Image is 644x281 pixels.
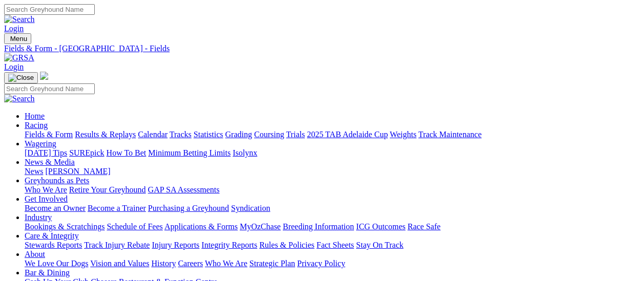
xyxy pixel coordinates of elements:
a: Schedule of Fees [107,222,162,231]
a: Careers [178,259,203,268]
a: Industry [25,213,52,222]
div: Get Involved [25,204,640,213]
div: Industry [25,222,640,231]
a: Privacy Policy [297,259,345,268]
a: Bar & Dining [25,268,70,277]
a: Integrity Reports [201,241,257,249]
a: Injury Reports [152,241,199,249]
a: Results & Replays [75,130,136,139]
a: Trials [286,130,305,139]
a: How To Bet [107,148,147,157]
a: Weights [390,130,417,139]
a: Tracks [170,130,192,139]
a: [PERSON_NAME] [45,167,110,176]
a: News & Media [25,158,75,166]
a: 2025 TAB Adelaide Cup [307,130,388,139]
div: Care & Integrity [25,241,640,250]
a: Grading [225,130,252,139]
a: News [25,167,43,176]
a: Vision and Values [90,259,149,268]
a: History [151,259,176,268]
a: Calendar [138,130,168,139]
a: Minimum Betting Limits [148,148,231,157]
a: We Love Our Dogs [25,259,88,268]
a: About [25,250,45,258]
a: Retire Your Greyhound [69,185,146,194]
a: Stay On Track [356,241,403,249]
div: About [25,259,640,268]
a: ICG Outcomes [356,222,405,231]
a: Become an Owner [25,204,86,212]
a: Who We Are [25,185,67,194]
img: GRSA [4,53,34,62]
a: Coursing [254,130,284,139]
a: Rules & Policies [259,241,315,249]
a: Login [4,62,24,71]
a: Who We Are [205,259,247,268]
a: Stewards Reports [25,241,82,249]
a: Home [25,112,45,120]
div: Racing [25,130,640,139]
a: Greyhounds as Pets [25,176,89,185]
img: Search [4,94,35,103]
a: Wagering [25,139,56,148]
a: Bookings & Scratchings [25,222,105,231]
input: Search [4,83,95,94]
div: News & Media [25,167,640,176]
a: Fields & Form [25,130,73,139]
img: Search [4,15,35,24]
a: Racing [25,121,48,129]
a: Strategic Plan [250,259,295,268]
img: Close [8,74,34,82]
a: Login [4,24,24,33]
a: Applications & Forms [164,222,238,231]
a: Purchasing a Greyhound [148,204,229,212]
a: Track Maintenance [419,130,482,139]
button: Toggle navigation [4,33,31,44]
a: Get Involved [25,194,68,203]
img: logo-grsa-white.png [40,72,48,80]
a: GAP SA Assessments [148,185,220,194]
input: Search [4,4,95,15]
a: MyOzChase [240,222,281,231]
a: Isolynx [233,148,257,157]
div: Greyhounds as Pets [25,185,640,194]
a: Race Safe [407,222,440,231]
a: Track Injury Rebate [84,241,150,249]
a: SUREpick [69,148,104,157]
a: Fields & Form - [GEOGRAPHIC_DATA] - Fields [4,44,640,53]
span: Menu [10,35,27,42]
a: Become a Trainer [88,204,146,212]
button: Toggle navigation [4,72,38,83]
a: [DATE] Tips [25,148,67,157]
div: Wagering [25,148,640,158]
a: Breeding Information [283,222,354,231]
a: Syndication [231,204,270,212]
a: Care & Integrity [25,231,79,240]
a: Statistics [194,130,223,139]
a: Fact Sheets [317,241,354,249]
